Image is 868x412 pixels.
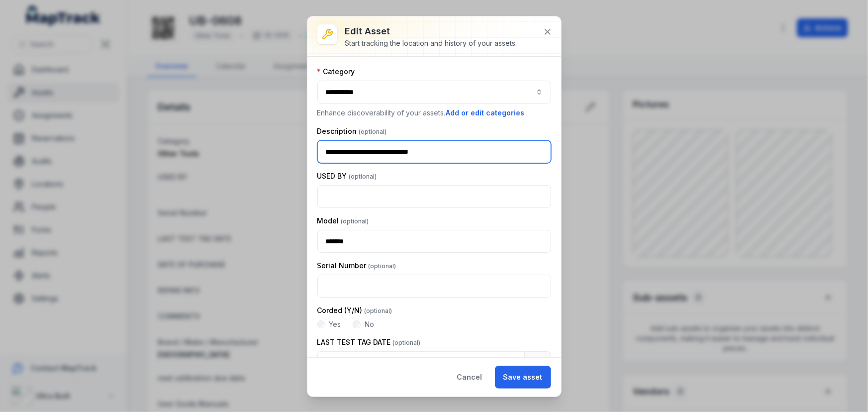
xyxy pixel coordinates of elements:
h3: Edit asset [345,24,517,38]
label: Model [317,216,369,226]
label: Yes [329,319,341,329]
button: Calendar [524,351,551,374]
label: Description [317,126,387,136]
button: Add or edit categories [446,107,525,118]
p: Enhance discoverability of your assets. [317,107,551,118]
label: No [365,319,374,329]
label: Serial Number [317,261,396,271]
button: Save asset [495,366,551,389]
label: USED BY [317,171,377,181]
button: Cancel [449,366,491,389]
label: LAST TEST TAG DATE [317,337,421,347]
label: Corded (Y/N) [317,306,392,315]
div: Start tracking the location and history of your assets. [345,38,517,48]
label: Category [317,67,355,77]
